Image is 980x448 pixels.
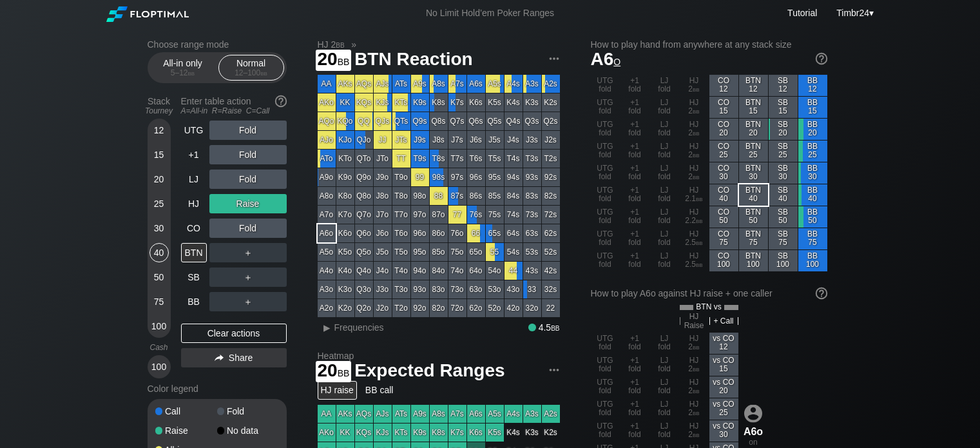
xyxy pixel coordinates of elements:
[504,243,523,261] div: 54s
[486,187,504,205] div: 85s
[739,141,768,162] div: BTN 25
[798,206,827,228] div: BB 50
[542,168,560,186] div: 92s
[769,184,798,206] div: SB 40
[486,243,504,261] div: 55
[374,280,392,298] div: J3o
[156,68,210,77] div: 5 – 12
[181,243,207,262] div: BTN
[836,8,869,18] span: Timbr24
[787,8,817,18] a: Tutorial
[486,224,504,242] div: 65s
[430,187,448,205] div: 88
[430,75,448,93] div: A8s
[149,357,169,376] div: 100
[392,75,410,93] div: ATs
[181,292,207,311] div: BB
[142,106,176,115] div: Tourney
[744,404,762,422] img: icon-avatar.b40e07d9.svg
[486,262,504,280] div: 54o
[504,150,523,168] div: T4s
[392,112,410,130] div: QTs
[486,93,504,112] div: K5s
[650,141,679,162] div: LJ fold
[591,49,621,69] span: A6
[411,75,429,93] div: A9s
[149,243,169,262] div: 40
[591,184,620,206] div: UTG fold
[336,168,354,186] div: K9o
[318,187,336,205] div: A8o
[486,150,504,168] div: T5s
[709,75,738,96] div: CO 12
[374,131,392,149] div: JJ
[620,75,649,96] div: +1 fold
[693,84,700,93] span: bb
[336,75,354,93] div: AKs
[318,112,336,130] div: AQo
[814,286,829,300] img: help.32db89a4.svg
[392,206,410,224] div: T7o
[650,250,679,271] div: LJ fold
[209,170,287,189] div: Fold
[355,131,373,149] div: QJo
[739,206,768,228] div: BTN 50
[374,150,392,168] div: JTo
[106,6,189,22] img: Floptimal logo
[709,206,738,228] div: CO 50
[411,187,429,205] div: 98o
[355,93,373,112] div: KQs
[448,187,466,205] div: 87s
[680,184,709,206] div: HJ 2.1
[430,131,448,149] div: J8s
[833,6,875,20] div: ▾
[523,112,541,130] div: Q3s
[696,260,703,269] span: bb
[769,162,798,184] div: SB 30
[411,262,429,280] div: 94o
[318,150,336,168] div: ATo
[486,112,504,130] div: Q5s
[448,206,466,224] div: 77
[448,262,466,280] div: 74o
[650,119,679,140] div: LJ fold
[392,262,410,280] div: T4o
[318,224,336,242] div: A6o
[523,280,541,298] div: 33
[467,150,485,168] div: T6s
[467,93,485,112] div: K6s
[392,150,410,168] div: TT
[486,206,504,224] div: 75s
[355,168,373,186] div: Q9o
[215,355,224,362] img: share.864f2f62.svg
[814,52,829,66] img: help.32db89a4.svg
[680,162,709,184] div: HJ 2
[274,94,288,108] img: help.32db89a4.svg
[591,97,620,118] div: UTG fold
[355,280,373,298] div: Q3o
[430,168,448,186] div: 98s
[149,317,169,336] div: 100
[467,168,485,186] div: 96s
[411,243,429,261] div: 95o
[148,39,287,50] h2: Choose range mode
[430,112,448,130] div: Q8s
[318,168,336,186] div: A9o
[448,224,466,242] div: 76o
[318,243,336,261] div: A5o
[620,228,649,249] div: +1 fold
[448,168,466,186] div: 97s
[181,121,207,140] div: UTG
[338,54,350,68] span: bb
[336,187,354,205] div: K8o
[411,93,429,112] div: K9s
[696,194,703,203] span: bb
[709,184,738,206] div: CO 40
[798,97,827,118] div: BB 15
[486,131,504,149] div: J5s
[181,219,207,238] div: CO
[355,112,373,130] div: QQ
[318,262,336,280] div: A4o
[318,75,336,93] div: AA
[709,141,738,162] div: CO 25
